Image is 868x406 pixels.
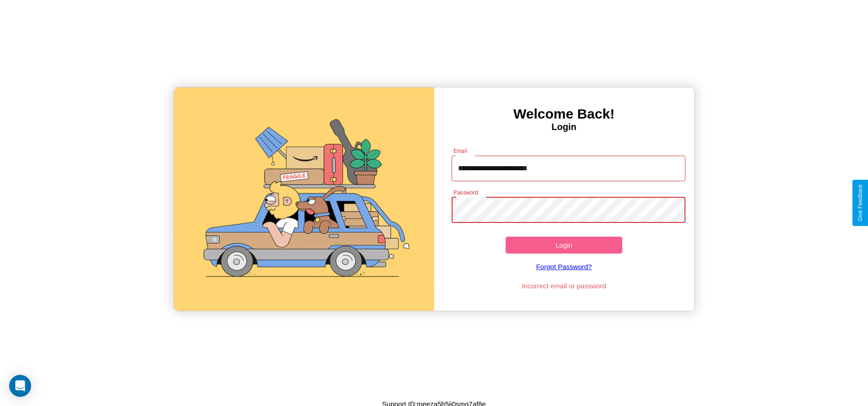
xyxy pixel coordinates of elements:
p: Incorrect email or password [447,280,681,292]
label: Email [453,147,468,155]
button: Login [506,237,623,254]
div: Give Feedback [857,184,863,222]
div: Open Intercom Messenger [9,375,31,397]
h4: Login [434,122,694,132]
a: Forgot Password? [447,254,681,280]
label: Password [453,189,478,196]
img: gif [174,87,434,311]
h3: Welcome Back! [434,106,694,122]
